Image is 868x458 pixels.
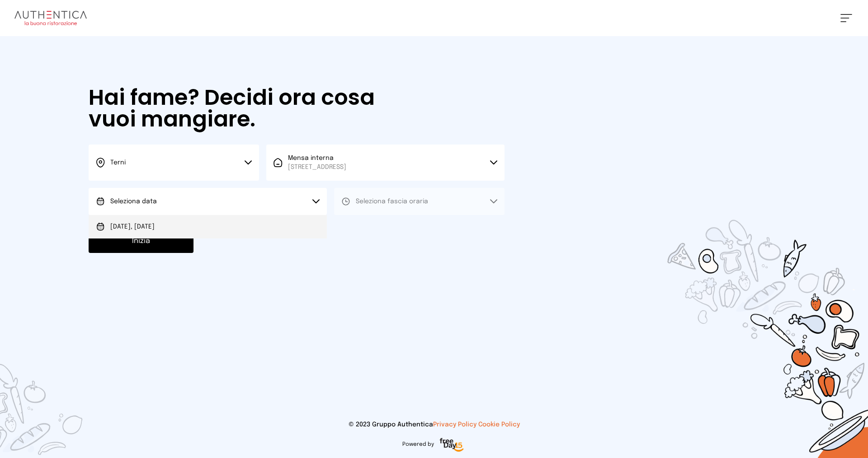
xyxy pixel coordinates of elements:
[438,436,466,454] img: logo-freeday.3e08031.png
[433,421,476,428] a: Privacy Policy
[334,188,505,215] button: Seleziona fascia oraria
[110,222,155,231] span: [DATE], [DATE]
[356,198,428,205] span: Seleziona fascia oraria
[478,421,520,428] a: Cookie Policy
[89,229,193,253] button: Inizia
[110,198,157,205] span: Seleziona data
[89,188,327,215] button: Seleziona data
[402,441,434,448] span: Powered by
[14,420,854,429] p: © 2023 Gruppo Authentica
